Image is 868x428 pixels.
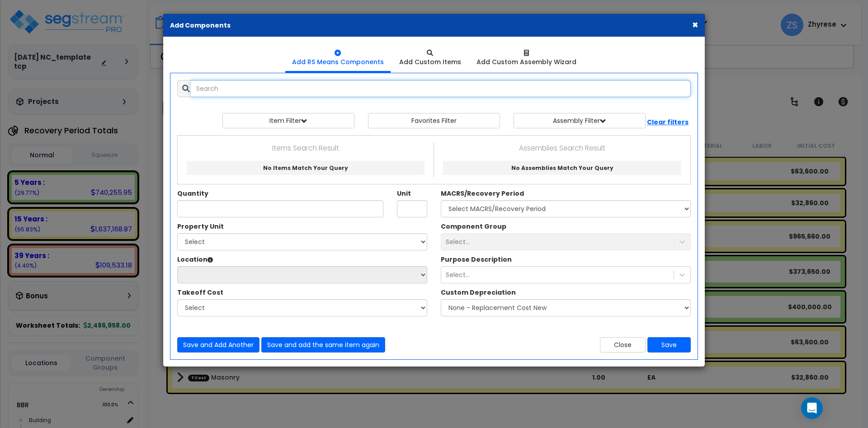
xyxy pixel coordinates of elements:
[397,189,411,198] label: Unit
[191,80,691,97] input: Search
[441,189,524,198] label: MACRS/Recovery Period
[446,270,470,279] div: Select...
[476,57,576,66] div: Add Custom Assembly Wizard
[441,288,516,297] label: Custom Depreciation
[184,142,427,154] p: Items Search Result
[600,337,646,353] button: Close
[399,57,461,66] div: Add Custom Items
[801,397,823,419] div: Open Intercom Messenger
[222,113,354,128] button: Item Filter
[514,113,646,128] button: Assembly Filter
[177,189,208,198] label: Quantity
[170,21,231,30] b: Add Components
[368,113,500,128] button: Favorites Filter
[292,57,384,66] div: Add RS Means Components
[441,255,512,264] label: A Purpose Description Prefix can be used to customize the Item Description that will be shown in ...
[441,142,684,154] p: Assemblies Search Result
[177,222,224,231] label: Property Unit
[692,20,698,29] button: ×
[647,118,689,127] b: Clear filters
[647,337,691,353] button: Save
[177,288,223,297] label: The Custom Item Descriptions in this Dropdown have been designated as 'Takeoff Costs' within thei...
[261,337,385,353] button: Save and add the same item again
[177,299,427,316] select: The Custom Item Descriptions in this Dropdown have been designated as 'Takeoff Costs' within thei...
[441,222,506,231] label: Component Group
[177,255,213,264] label: Location
[511,164,613,172] span: No Assemblies Match Your Query
[177,337,259,353] button: Save and Add Another
[263,164,348,172] span: No Items Match Your Query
